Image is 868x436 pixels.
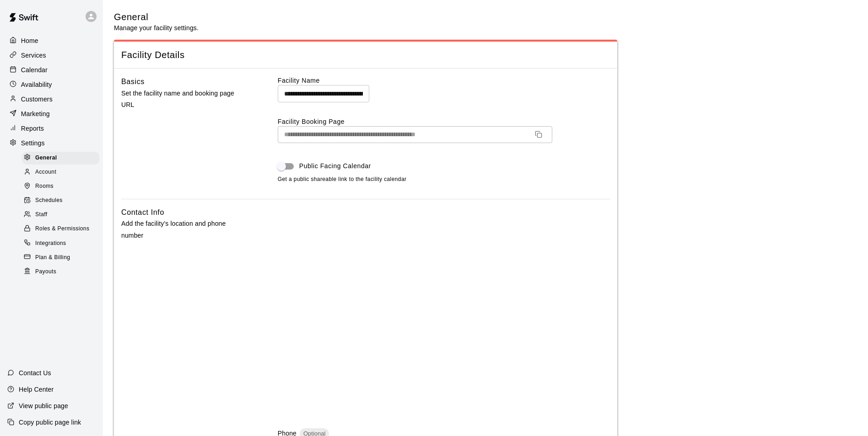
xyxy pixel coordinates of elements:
a: Customers [7,92,96,106]
p: Help Center [19,385,54,394]
span: Schedules [35,196,63,205]
a: Reports [7,122,96,135]
a: Staff [22,208,103,222]
div: Payouts [22,266,99,278]
span: Public Facing Calendar [299,161,371,171]
div: Rooms [22,180,99,193]
a: Integrations [22,236,103,250]
span: Rooms [35,182,54,191]
label: Facility Booking Page [278,117,610,126]
a: Rooms [22,180,103,194]
h6: Basics [121,76,145,88]
span: Staff [35,210,47,219]
a: Marketing [7,107,96,121]
a: Availability [7,78,96,91]
a: Plan & Billing [22,250,103,265]
h5: General [114,11,199,23]
button: Copy URL [531,127,546,142]
p: Customers [21,95,53,104]
p: Add the facility's location and phone number [121,218,248,241]
a: Services [7,48,96,62]
span: Integrations [35,239,66,248]
a: Account [22,165,103,179]
span: Account [35,168,56,177]
h6: Contact Info [121,207,164,218]
span: Plan & Billing [35,253,70,262]
p: Settings [21,138,45,148]
a: Schedules [22,194,103,208]
label: Facility Name [278,76,610,85]
a: Settings [7,136,96,150]
p: Set the facility name and booking page URL [121,88,248,111]
div: Plan & Billing [22,251,99,264]
p: Manage your facility settings. [114,23,199,32]
iframe: Secure address input frame [276,205,612,415]
p: Availability [21,80,52,89]
p: Copy public page link [19,418,81,427]
span: Roles & Permissions [35,224,89,234]
p: Reports [21,124,44,133]
a: Roles & Permissions [22,222,103,236]
div: Account [22,166,99,179]
span: General [35,154,57,163]
div: Integrations [22,237,99,250]
div: Schedules [22,194,99,207]
p: Calendar [21,65,48,74]
div: Staff [22,208,99,221]
p: View public page [19,401,68,410]
p: Contact Us [19,368,51,378]
a: Home [7,34,96,48]
span: Get a public shareable link to the facility calendar [278,175,407,184]
p: Services [21,51,46,60]
p: Home [21,36,38,45]
a: Calendar [7,63,96,77]
p: Marketing [21,109,50,118]
span: Payouts [35,267,56,276]
span: Facility Details [121,49,610,61]
a: General [22,151,103,165]
div: General [22,152,99,165]
a: Payouts [22,265,103,279]
div: Roles & Permissions [22,223,99,235]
